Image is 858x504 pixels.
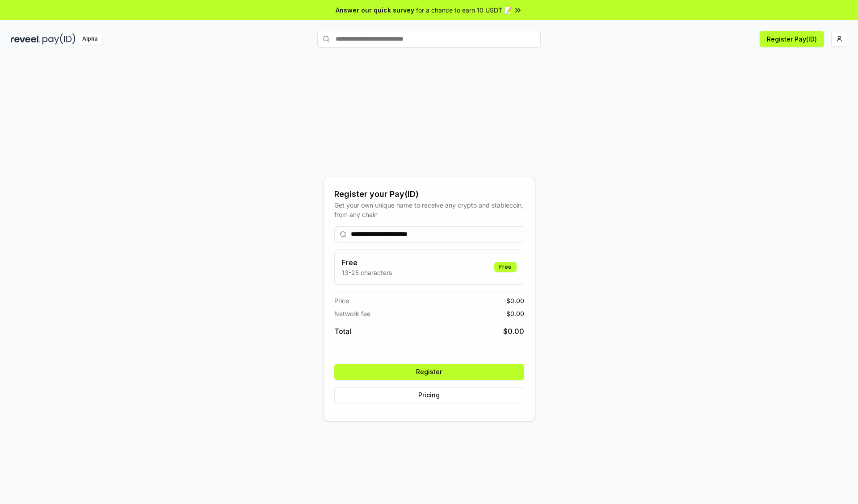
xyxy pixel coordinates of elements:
[42,33,76,45] img: pay_id
[506,296,524,305] span: $ 0.00
[334,188,524,200] div: Register your Pay(ID)
[760,31,824,47] button: Register Pay(ID)
[334,364,524,380] button: Register
[506,309,524,318] span: $ 0.00
[334,309,370,318] span: Network fee
[503,326,524,337] span: $ 0.00
[494,262,517,272] div: Free
[334,387,524,403] button: Pricing
[334,326,351,337] span: Total
[11,33,41,45] img: reveel_dark
[77,33,102,45] div: Alpha
[334,200,524,219] div: Get your own unique name to receive any crypto and stablecoin, from any chain
[334,296,349,305] span: Price
[342,257,392,268] h3: Free
[416,5,512,15] span: for a chance to earn 10 USDT 📝
[342,268,392,277] p: 13-25 characters
[336,5,414,15] span: Answer our quick survey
